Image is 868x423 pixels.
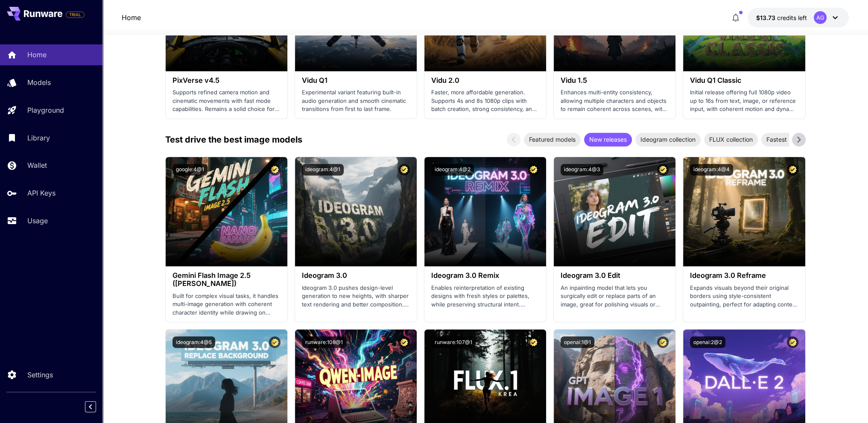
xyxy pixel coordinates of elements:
button: Certified Model – Vetted for best performance and includes a commercial license. [787,336,798,348]
span: Fastest models [761,135,814,144]
button: google:4@1 [172,164,208,175]
span: $13.73 [756,14,777,21]
span: Featured models [524,135,581,144]
p: Faster, more affordable generation. Supports 4s and 8s 1080p clips with batch creation, strong co... [431,88,539,114]
p: Playground [27,105,64,115]
button: ideogram:4@1 [302,164,344,175]
div: AG [814,11,827,24]
button: Certified Model – Vetted for best performance and includes a commercial license. [398,336,410,348]
img: alt [166,157,287,266]
p: Enables reinterpretation of existing designs with fresh styles or palettes, while preserving stru... [431,284,539,309]
div: FLUX collection [704,133,758,146]
button: runware:107@1 [431,336,476,348]
button: Certified Model – Vetted for best performance and includes a commercial license. [657,336,669,348]
p: Wallet [27,160,47,170]
p: Built for complex visual tasks, it handles multi-image generation with coherent character identit... [172,292,281,317]
p: Experimental variant featuring built-in audio generation and smooth cinematic transitions from fi... [302,88,410,114]
img: alt [683,157,805,266]
p: Usage [27,216,48,226]
button: openai:1@1 [561,336,594,348]
button: Certified Model – Vetted for best performance and includes a commercial license. [657,164,669,175]
img: alt [424,157,546,266]
span: FLUX collection [704,135,758,144]
div: $13.72939 [756,13,807,22]
h3: Gemini Flash Image 2.5 ([PERSON_NAME]) [172,271,281,288]
h3: Vidu 1.5 [561,76,669,85]
button: ideogram:4@5 [172,336,215,348]
button: $13.72939AG [748,8,849,27]
h3: Vidu 2.0 [431,76,539,85]
p: API Keys [27,188,56,198]
span: Add your payment card to enable full platform functionality. [66,9,85,20]
p: Ideogram 3.0 pushes design-level generation to new heights, with sharper text rendering and bette... [302,284,410,309]
p: Expands visuals beyond their original borders using style-consistent outpainting, perfect for ada... [690,284,798,309]
button: runware:108@1 [302,336,346,348]
button: ideogram:4@4 [690,164,733,175]
h3: Vidu Q1 [302,76,410,85]
h3: Ideogram 3.0 Edit [561,271,669,280]
button: Certified Model – Vetted for best performance and includes a commercial license. [528,164,539,175]
p: Initial release offering full 1080p video up to 16s from text, image, or reference input, with co... [690,88,798,114]
div: Featured models [524,133,581,146]
span: TRIAL [66,12,84,18]
p: Test drive the best image models [165,133,302,146]
button: ideogram:4@2 [431,164,474,175]
div: Fastest models [761,133,814,146]
span: credits left [777,14,807,21]
p: Supports refined camera motion and cinematic movements with fast mode capabilities. Remains a sol... [172,88,281,114]
span: New releases [584,135,632,144]
p: Settings [27,370,53,380]
button: openai:2@2 [690,336,725,348]
p: Home [27,50,47,60]
div: Collapse sidebar [91,399,102,414]
button: Certified Model – Vetted for best performance and includes a commercial license. [398,164,410,175]
button: Certified Model – Vetted for best performance and includes a commercial license. [269,164,281,175]
img: alt [295,157,417,266]
button: Collapse sidebar [85,401,96,412]
button: Certified Model – Vetted for best performance and includes a commercial license. [787,164,798,175]
p: An inpainting model that lets you surgically edit or replace parts of an image, great for polishi... [561,284,669,309]
span: Ideogram collection [635,135,701,144]
button: Certified Model – Vetted for best performance and includes a commercial license. [528,336,539,348]
p: Models [27,77,51,88]
h3: Ideogram 3.0 Remix [431,271,539,280]
h3: Ideogram 3.0 [302,271,410,280]
nav: breadcrumb [122,12,141,23]
div: Ideogram collection [635,133,701,146]
button: ideogram:4@3 [561,164,603,175]
button: Certified Model – Vetted for best performance and includes a commercial license. [269,336,281,348]
a: Home [122,12,141,23]
h3: Ideogram 3.0 Reframe [690,271,798,280]
h3: Vidu Q1 Classic [690,76,798,85]
p: Library [27,133,50,143]
div: New releases [584,133,632,146]
p: Enhances multi-entity consistency, allowing multiple characters and objects to remain coherent ac... [561,88,669,114]
h3: PixVerse v4.5 [172,76,281,85]
img: alt [554,157,675,266]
